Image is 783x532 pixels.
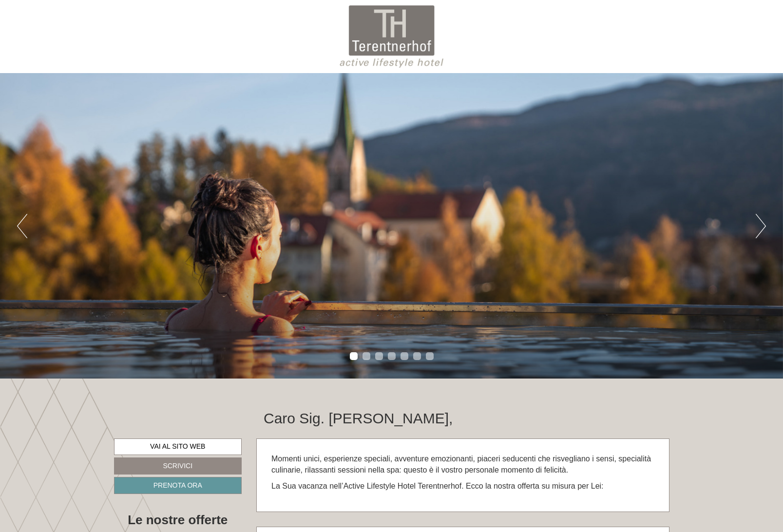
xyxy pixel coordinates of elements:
[17,214,27,238] button: Previous
[271,481,654,492] p: La Sua vacanza nell’Active Lifestyle Hotel Terentnerhof. Ecco la nostra offerta su misura per Lei:
[114,438,242,455] a: Vai al sito web
[114,511,242,529] div: Le nostre offerte
[264,410,453,426] h1: Caro Sig. [PERSON_NAME],
[114,457,242,475] a: Scrivici
[756,214,766,238] button: Next
[114,477,242,494] a: Prenota ora
[271,454,654,476] p: Momenti unici, esperienze speciali, avventure emozionanti, piaceri seducenti che risvegliano i se...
